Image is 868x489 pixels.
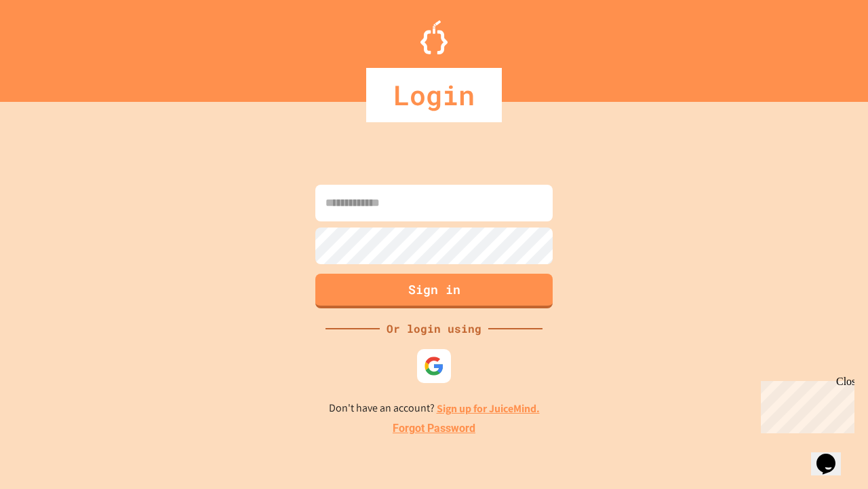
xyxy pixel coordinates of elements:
div: Chat with us now!Close [5,5,94,86]
img: google-icon.svg [424,356,444,376]
div: Login [366,68,502,122]
a: Forgot Password [393,420,475,437]
iframe: chat widget [755,376,854,433]
button: Sign in [315,274,553,308]
div: Or login using [380,321,488,337]
img: Logo.svg [420,20,448,54]
iframe: chat widget [811,435,854,475]
p: Don't have an account? [329,400,540,417]
a: Sign up for JuiceMind. [437,401,540,416]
